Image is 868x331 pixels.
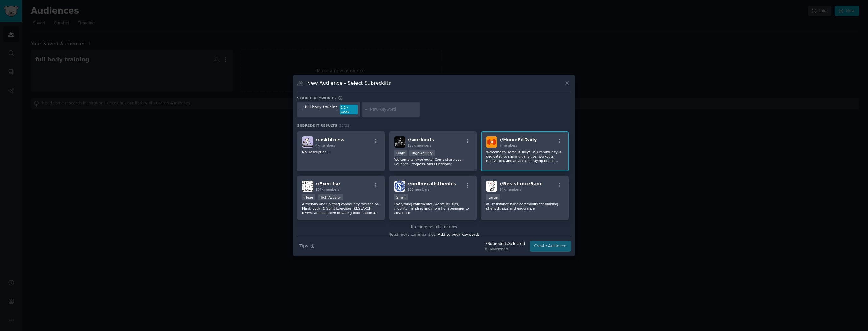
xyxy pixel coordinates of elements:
[340,105,358,115] div: 2.2 / week
[486,194,500,200] div: Large
[302,136,313,148] img: askfitness
[302,202,380,215] p: A friendly and uplifting community focused on Mind, Body, & Spirit Exercises, RESEARCH, NEWS, and...
[302,150,380,154] p: No Description...
[485,247,525,251] div: 8.5M Members
[486,150,564,163] p: Welcome to HomeFitDaily! This community is dedicated to sharing daily tips, workouts, motivation,...
[297,96,336,100] h3: Search keywords
[394,194,408,200] div: Small
[297,224,571,230] div: No more results for now
[307,80,391,86] h3: New Audience - Select Subreddits
[499,188,521,191] span: 24k members
[299,243,308,249] span: Tips
[486,181,497,192] img: ResistanceBand
[302,194,315,200] div: Huge
[370,107,418,113] input: New Keyword
[302,181,313,192] img: Exercise
[297,230,571,238] div: Need more communities?
[394,157,472,166] p: Welcome to r/workouts! Come share your Routines, Progress, and Questions!
[318,194,343,200] div: High Activity
[486,136,497,148] img: HomeFitDaily
[339,124,349,127] span: 21 / 22
[297,123,337,128] span: Subreddit Results
[408,181,456,186] span: r/ onlinecalisthenics
[305,105,338,115] div: full body training
[408,188,430,191] span: 150 members
[499,181,543,186] span: r/ ResistanceBand
[499,143,517,147] span: 7 members
[408,143,431,147] span: 123k members
[486,202,564,211] p: #1 resistance band community for building strength, size and endurance
[297,241,317,252] button: Tips
[409,150,435,156] div: High Activity
[394,181,405,192] img: onlinecalisthenics
[394,202,472,215] p: Everything calisthenics: workouts, tips, mobility, mindset and more from beginner to advanced.
[394,150,408,156] div: Huge
[315,181,340,186] span: r/ Exercise
[315,143,335,147] span: 4k members
[315,137,344,142] span: r/ askfitness
[485,241,525,247] div: 7 Subreddit s Selected
[408,137,434,142] span: r/ workouts
[394,136,405,148] img: workouts
[315,188,339,191] span: 157k members
[499,137,537,142] span: r/ HomeFitDaily
[438,232,480,237] span: Add to your keywords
